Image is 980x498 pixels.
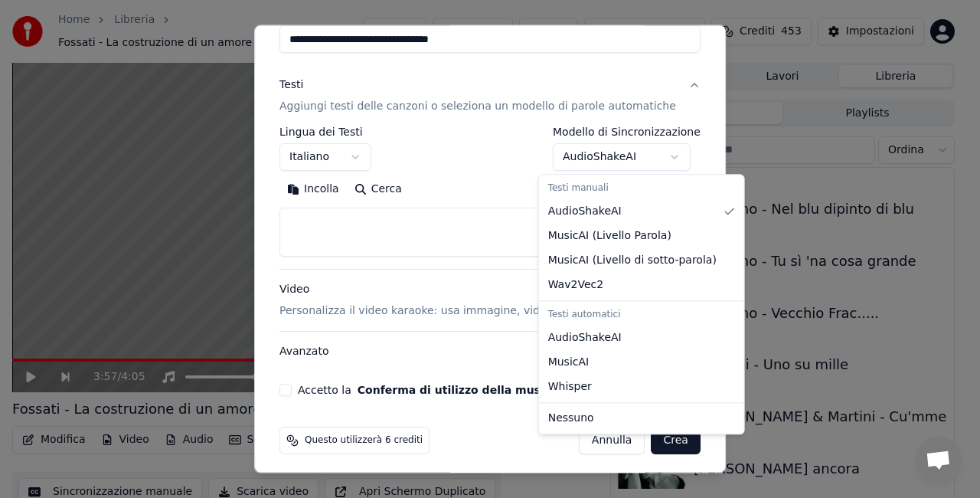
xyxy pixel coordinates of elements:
[548,411,594,426] span: Nessuno
[548,277,603,293] span: Wav2Vec2
[548,228,671,244] span: MusicAI ( Livello Parola )
[542,304,741,326] div: Testi automatici
[548,253,717,268] span: MusicAI ( Livello di sotto-parola )
[542,178,741,199] div: Testi manuali
[548,355,590,370] span: MusicAI
[548,204,622,219] span: AudioShakeAI
[548,330,622,346] span: AudioShakeAI
[548,379,592,395] span: Whisper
